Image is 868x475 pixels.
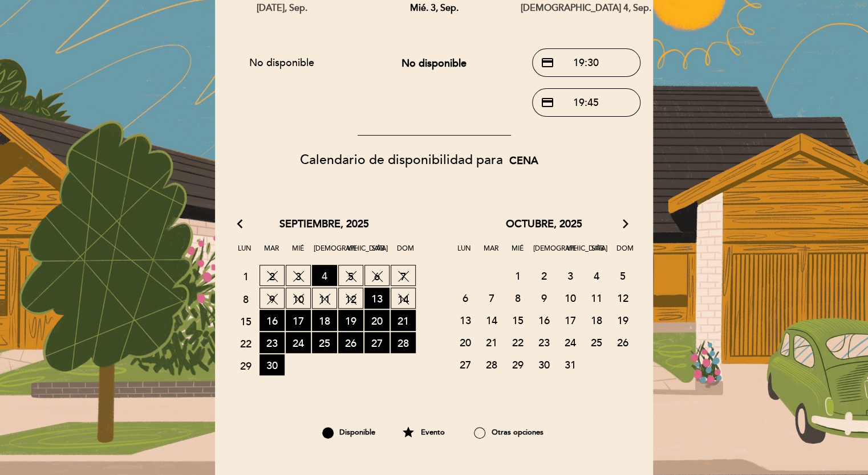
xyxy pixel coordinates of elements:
span: 13 [364,288,390,309]
span: 19 [338,310,363,331]
span: 21 [479,331,504,353]
span: 22 [233,333,258,354]
span: 28 [391,332,416,353]
span: 21 [391,310,416,331]
span: 4 [584,265,609,286]
span: Mar [260,243,283,264]
span: 12 [338,288,363,309]
span: 4 [312,265,337,286]
span: 30 [259,354,285,375]
span: 13 [453,309,478,330]
span: 2 [259,265,285,286]
span: 8 [505,287,530,308]
span: 30 [532,354,557,375]
span: 25 [312,332,337,353]
div: mié. 3, sep. [367,2,502,15]
span: 29 [233,355,258,376]
button: No disponible [380,49,488,77]
span: 20 [364,310,390,331]
span: 29 [505,354,530,375]
span: 16 [259,310,285,331]
span: 2 [532,265,557,286]
span: Lun [233,243,256,264]
span: 27 [453,354,478,375]
span: 7 [479,287,504,308]
span: 22 [505,331,530,353]
span: Vie [560,243,583,264]
span: 17 [286,310,311,331]
span: 1 [233,265,258,286]
span: 15 [233,310,258,331]
span: Lun [453,243,476,264]
span: 28 [479,354,504,375]
span: 6 [453,287,478,308]
span: 10 [558,287,583,308]
button: No disponible [228,48,336,77]
span: credit_card [541,96,554,109]
i: arrow_back_ios [237,217,248,232]
span: Sáb [587,243,610,264]
span: 3 [558,265,583,286]
span: 18 [584,309,609,330]
span: 31 [558,354,583,375]
span: 5 [338,265,363,286]
span: Mié [506,243,529,264]
span: 25 [584,331,609,353]
span: 26 [338,332,363,353]
span: 6 [364,265,390,286]
span: 7 [391,265,416,286]
span: 23 [532,331,557,353]
span: 9 [532,287,557,308]
span: No disponible [401,57,467,69]
span: 15 [505,309,530,330]
div: [DATE], sep. [214,2,350,15]
div: Disponible [306,423,391,442]
span: 11 [584,287,609,308]
span: 18 [312,310,337,331]
span: 14 [391,288,416,309]
span: 26 [610,331,635,353]
button: credit_card 19:30 [532,48,640,77]
span: [DEMOGRAPHIC_DATA] [533,243,556,264]
span: 19 [610,309,635,330]
span: 23 [259,332,285,353]
span: 12 [610,287,635,308]
div: Evento [391,423,455,442]
i: arrow_forward_ios [620,217,631,232]
span: 1 [505,265,530,286]
span: Dom [614,243,636,264]
div: [DEMOGRAPHIC_DATA] 4, sep. [518,2,654,15]
span: 17 [558,309,583,330]
span: credit_card [541,56,554,69]
span: Dom [394,243,417,264]
span: 3 [286,265,311,286]
span: 8 [233,288,258,309]
span: Calendario de disponibilidad para [300,152,503,168]
span: [DEMOGRAPHIC_DATA] [314,243,336,264]
span: 9 [259,288,285,309]
span: Mar [480,243,502,264]
span: 10 [286,288,311,309]
button: credit_card 19:45 [532,88,640,117]
span: 20 [453,331,478,353]
div: Otras opciones [455,423,562,442]
span: 27 [364,332,390,353]
span: septiembre, 2025 [279,217,369,232]
span: 24 [558,331,583,353]
span: 14 [479,309,504,330]
span: Sáb [367,243,390,264]
i: star [401,423,415,442]
span: Mié [287,243,310,264]
span: octubre, 2025 [506,217,582,232]
span: Vie [340,243,363,264]
span: 5 [610,265,635,286]
span: 24 [286,332,311,353]
span: 16 [532,309,557,330]
span: 11 [312,288,337,309]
